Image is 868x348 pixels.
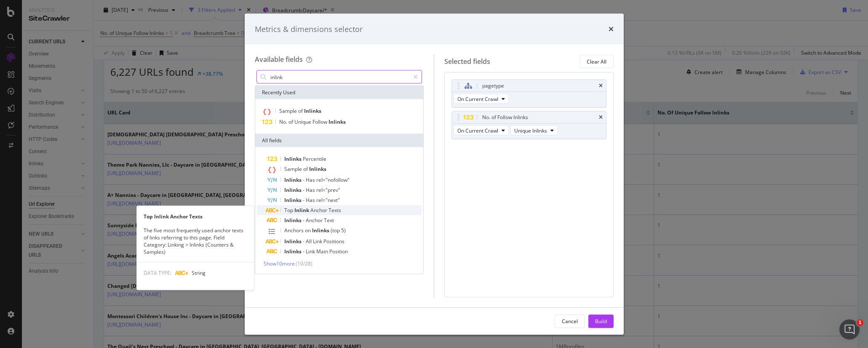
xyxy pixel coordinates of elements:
span: rel="nofollow" [316,176,350,183]
span: Inlinks [304,107,321,114]
span: rel="next" [316,197,340,204]
span: On Current Crawl [457,95,498,102]
span: Text [324,217,334,224]
span: Inlinks [284,186,303,194]
span: - [303,176,306,183]
span: - [303,217,306,224]
button: Clear All [580,55,614,68]
span: Positions [323,238,345,245]
span: Show 10 more [264,260,295,267]
button: On Current Crawl [454,94,509,104]
span: Inlinks [312,227,331,234]
span: Main [316,248,329,255]
span: 1 [857,319,863,326]
span: Has [306,186,316,194]
span: Inlinks [284,197,303,204]
div: Cancel [562,317,578,324]
div: modal [245,13,624,335]
div: Build [595,317,607,324]
div: No. of Follow Inlinks [482,113,528,122]
span: Sample [279,107,298,114]
span: of [298,107,304,114]
button: Cancel [555,314,585,328]
span: Inlinks [284,155,303,162]
button: On Current Crawl [454,125,509,135]
span: - [303,238,306,245]
div: times [599,83,603,88]
input: Search by field name [270,71,410,83]
span: Anchor [306,217,324,224]
span: On Current Crawl [457,127,498,134]
span: All [306,238,313,245]
span: Inlink [294,207,310,214]
span: Has [306,176,316,183]
div: pagetype [482,82,504,90]
span: Has [306,197,316,204]
span: Unique [294,118,312,125]
div: Selected fields [444,56,490,66]
span: 5) [341,227,346,234]
button: Build [588,314,614,328]
span: of [303,165,309,173]
span: Percentile [303,155,326,162]
span: rel="prev" [316,186,340,194]
div: pagetypetimesOn Current Crawl [451,80,606,108]
span: on [305,227,312,234]
span: Link [306,248,316,255]
span: Inlinks [284,238,303,245]
span: Inlinks [329,118,346,125]
div: No. of Follow InlinkstimesOn Current CrawlUnique Inlinks [451,111,606,139]
span: - [303,248,306,255]
span: Position [329,248,348,255]
span: - [303,186,306,194]
span: Anchor [310,207,329,214]
span: Inlinks [309,165,326,173]
span: Top [284,207,294,214]
span: Anchors [284,227,305,234]
div: All fields [255,134,424,147]
div: The five most frequently used anchor texts of links referring to this page. Field Category: Linki... [137,226,254,255]
div: times [609,24,614,35]
span: Inlinks [284,176,303,183]
span: of [288,118,294,125]
span: (top [331,227,341,234]
div: Clear All [587,58,606,65]
span: ( 10 / 28 ) [296,260,312,267]
span: Inlinks [284,217,303,224]
div: Available fields [255,55,303,64]
span: - [303,197,306,204]
div: Top Inlink Anchor Texts [137,213,254,220]
div: times [599,115,603,120]
span: No. [279,118,288,125]
span: Link [313,238,323,245]
span: Unique Inlinks [514,127,547,134]
span: Inlinks [284,248,303,255]
span: Follow [312,118,329,125]
div: Metrics & dimensions selector [255,24,363,35]
div: Recently Used [255,86,424,99]
iframe: Intercom live chat [839,319,860,340]
span: Texts [329,207,341,214]
span: Sample [284,165,303,173]
button: Unique Inlinks [510,125,558,135]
